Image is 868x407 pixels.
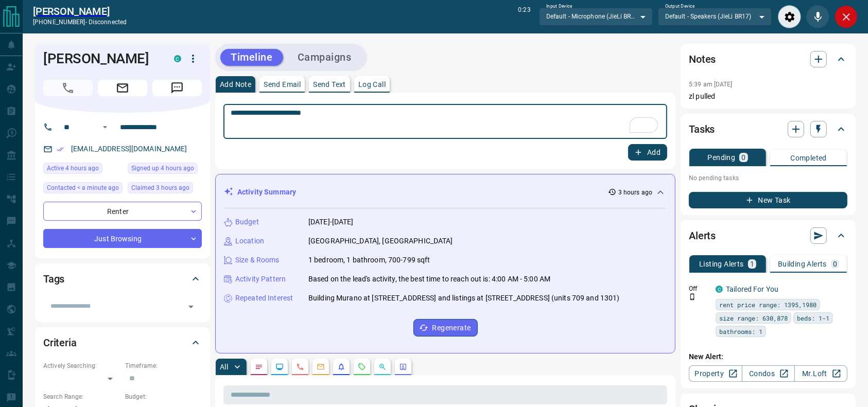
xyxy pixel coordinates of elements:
p: Budget [235,217,259,227]
p: 3 hours ago [618,188,652,197]
div: Default - Microphone (JieLi BR17) [539,8,653,25]
div: Just Browsing [43,229,202,248]
div: Tue Aug 12 2025 [128,182,202,197]
div: condos.ca [174,55,181,62]
div: Mute [806,5,829,28]
p: Actively Searching: [43,361,120,370]
div: Close [835,5,858,28]
a: [PERSON_NAME] [33,5,127,17]
label: Input Device [546,3,572,10]
p: 0:23 [518,5,530,28]
div: Criteria [43,330,202,355]
button: Open [184,299,198,314]
p: Activity Summary [237,187,296,198]
span: bathrooms: 1 [719,326,762,337]
p: All [220,363,228,370]
div: Notes [689,47,847,72]
p: Pending [708,154,736,161]
span: Contacted < a minute ago [47,183,119,193]
a: Mr.Loft [794,365,847,382]
div: Renter [43,202,202,221]
p: 5:39 am [DATE] [689,81,733,88]
h1: [PERSON_NAME] [43,50,159,67]
div: Tue Aug 12 2025 [43,182,123,197]
button: Campaigns [287,49,362,66]
p: Building Murano at [STREET_ADDRESS] and listings at [STREET_ADDRESS] (units 709 and 1301) [308,293,620,304]
span: Email [98,80,147,96]
svg: Agent Actions [399,363,407,371]
svg: Email Verified [57,146,64,153]
p: [GEOGRAPHIC_DATA], [GEOGRAPHIC_DATA] [308,236,453,246]
p: Budget: [125,392,202,401]
span: Active 4 hours ago [47,163,99,173]
svg: Lead Browsing Activity [275,363,284,371]
p: Location [235,236,264,246]
p: Off [689,284,709,293]
p: Send Text [313,81,346,88]
svg: Listing Alerts [337,363,345,371]
span: size range: 630,878 [719,313,788,323]
span: Signed up 4 hours ago [131,163,194,173]
button: Open [99,121,111,133]
p: No pending tasks [689,170,847,186]
svg: Calls [296,363,304,371]
p: 0 [833,260,837,268]
div: Tags [43,267,202,291]
span: disconnected [89,19,127,26]
a: Condos [742,365,795,382]
span: Message [152,80,202,96]
button: Regenerate [413,319,478,337]
p: New Alert: [689,351,847,362]
div: Tue Aug 12 2025 [43,163,123,177]
p: Add Note [220,81,251,88]
div: Tasks [689,117,847,141]
h2: Tags [43,271,64,287]
p: Activity Pattern [235,274,286,285]
div: Activity Summary3 hours ago [224,183,667,202]
p: Send Email [264,81,301,88]
a: Property [689,365,742,382]
p: Repeated Interest [235,293,293,304]
span: beds: 1-1 [797,313,829,323]
svg: Requests [358,363,366,371]
div: condos.ca [716,286,723,293]
button: Timeline [220,49,283,66]
textarea: To enrich screen reader interactions, please activate Accessibility in Grammarly extension settings [231,109,660,135]
p: zl pulled [689,91,847,102]
button: New Task [689,192,847,208]
a: Tailored For You [726,285,778,293]
button: Add [628,144,667,161]
p: Completed [790,154,827,162]
div: Tue Aug 12 2025 [128,163,202,177]
p: Timeframe: [125,361,202,370]
p: Based on the lead's activity, the best time to reach out is: 4:00 AM - 5:00 AM [308,274,550,285]
span: Claimed 3 hours ago [131,183,189,193]
p: [PHONE_NUMBER] - [33,17,127,27]
div: Alerts [689,223,847,248]
p: 0 [741,154,745,161]
p: Listing Alerts [699,260,744,268]
h2: Notes [689,51,716,67]
p: Size & Rooms [235,255,280,266]
p: Search Range: [43,392,120,401]
svg: Emails [317,363,325,371]
a: [EMAIL_ADDRESS][DOMAIN_NAME] [71,145,187,153]
div: Default - Speakers (JieLi BR17) [658,8,772,25]
h2: Criteria [43,334,77,351]
p: 1 [750,260,754,268]
svg: Notes [255,363,263,371]
p: [DATE]-[DATE] [308,217,354,227]
span: Call [43,80,93,96]
svg: Opportunities [378,363,387,371]
svg: Push Notification Only [689,293,696,300]
div: Audio Settings [778,5,801,28]
p: Log Call [358,81,386,88]
h2: Tasks [689,121,715,137]
label: Output Device [665,3,695,10]
p: 1 bedroom, 1 bathroom, 700-799 sqft [308,255,430,266]
span: rent price range: 1395,1980 [719,299,817,310]
p: Building Alerts [778,260,827,268]
h2: Alerts [689,227,716,244]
